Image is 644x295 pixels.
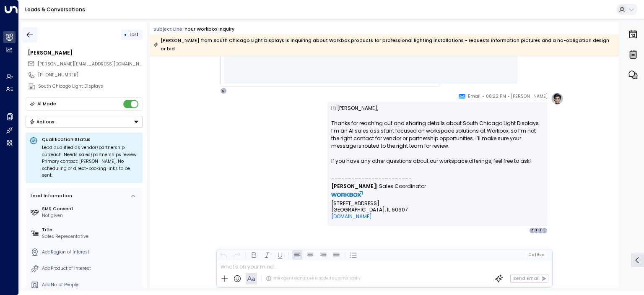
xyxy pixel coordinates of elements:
span: [PERSON_NAME] [511,92,548,101]
span: [PERSON_NAME][EMAIL_ADDRESS][DOMAIN_NAME] [38,61,150,67]
div: [PERSON_NAME] from South Chicago Light Displays is inquiring about Workbox products for professio... [153,37,615,53]
div: Sales Representative [42,233,140,240]
div: [PERSON_NAME] [28,49,143,57]
div: • [124,29,127,40]
div: AI Mode [37,100,56,108]
div: AddProduct of Interest [42,265,140,272]
span: Lost [130,31,138,38]
div: The agent signature is added automatically [266,276,361,282]
a: Leads & Conversations [25,6,85,13]
td: [GEOGRAPHIC_DATA], IL 60607 [331,206,426,213]
span: Cc Bcc [528,253,544,257]
span: Email [468,92,480,101]
div: Lead Information [29,193,72,199]
button: Actions [26,116,143,128]
div: Actions [29,119,55,125]
div: Not given [42,212,140,219]
div: South Chicago Light Displays [38,83,143,90]
img: profile-logo.png [551,92,563,105]
button: Redo [231,250,241,260]
div: [PHONE_NUMBER] [38,72,143,78]
div: T [533,227,540,234]
span: ________________________ [331,172,412,180]
span: • [482,92,484,101]
span: lisa@southchicagolightdisplays.com [38,61,143,68]
span: 08:22 PM [486,92,506,101]
div: O [220,88,227,94]
button: Undo [218,250,229,260]
div: Button group with a nested menu [26,116,143,128]
span: | [535,253,536,257]
span: • [508,92,510,101]
label: SMS Consent [42,206,140,212]
b: [PERSON_NAME] [331,183,376,190]
img: WORKBOX logo [331,191,364,197]
button: Cc|Bcc [526,252,547,258]
div: Lead qualified as vendor/partnership outreach. Needs sales/partnerships review. Primary contact: ... [42,144,139,179]
p: Hi [PERSON_NAME], Thanks for reaching out and sharing details about South Chicago Light Displays.... [331,104,544,172]
div: AddRegion of Interest [42,249,140,256]
label: Title [42,227,140,233]
span: ǀ Sales Coordinator [331,183,426,190]
div: Your Workbox Inquiry [184,26,234,33]
p: Qualification Status [42,136,139,143]
a: [DOMAIN_NAME] [331,213,372,220]
td: [STREET_ADDRESS] [331,200,426,207]
span: Subject Line: [153,26,184,32]
div: AddNo. of People [42,282,140,288]
div: 6 [529,227,536,234]
div: A [537,227,544,234]
div: L [541,227,548,234]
